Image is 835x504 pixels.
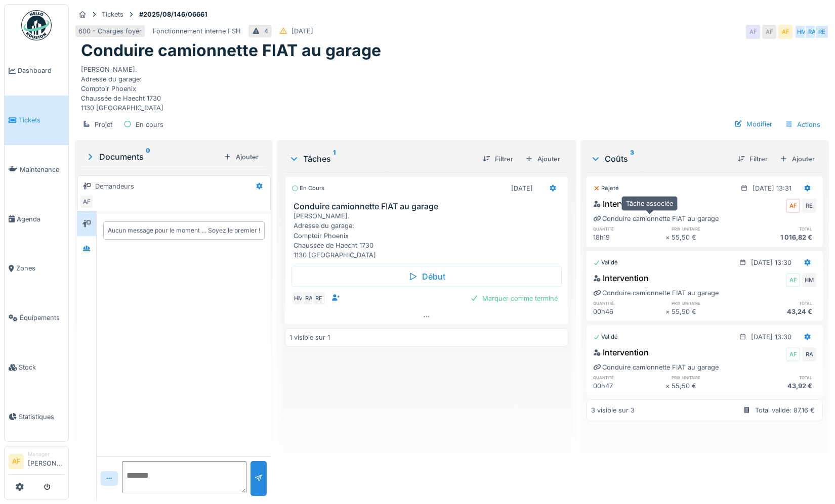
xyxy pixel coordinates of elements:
div: Projet [95,120,112,129]
div: 1 016,82 € [744,233,816,242]
div: 55,50 € [672,233,744,242]
span: Maintenance [20,165,64,174]
sup: 3 [630,153,634,165]
div: × [665,307,672,316]
a: Zones [5,244,68,293]
a: AF Manager[PERSON_NAME] [9,450,64,475]
h6: prix unitaire [672,374,744,381]
a: Équipements [5,293,68,343]
div: Ajouter [521,152,564,166]
h3: Conduire camionnette FIAT au garage [294,202,563,211]
div: Modifier [730,117,776,131]
div: AF [778,25,792,39]
div: Actions [780,117,825,132]
div: Documents [85,151,220,163]
div: 18h19 [593,233,665,242]
div: [DATE] [511,184,533,193]
div: [DATE] 13:30 [751,332,791,342]
div: 43,92 € [744,381,816,391]
h6: prix unitaire [672,225,744,232]
div: Intervention [593,272,649,284]
div: 600 - Charges foyer [78,26,142,36]
div: [PERSON_NAME]. Adresse du garage: Comptoir Phoenix Chaussée de Haecht 1730 1130 [GEOGRAPHIC_DATA] [294,211,563,260]
div: RE [312,291,326,305]
div: 55,50 € [672,307,744,316]
div: 00h46 [593,307,665,316]
div: Demandeurs [95,181,134,191]
div: AF [746,25,760,39]
div: 43,24 € [744,307,816,316]
a: Dashboard [5,46,68,96]
div: Ajouter [776,152,819,166]
div: Validé [593,258,618,267]
div: 3 visible sur 3 [591,405,635,415]
div: Fonctionnement interne FSH [153,26,241,36]
div: Conduire camionnette FIAT au garage [593,214,719,223]
div: HM [291,291,306,305]
span: Statistiques [19,412,64,422]
strong: #2025/08/146/06661 [135,10,212,19]
div: AF [762,25,776,39]
div: Filtrer [733,152,772,166]
div: 1 visible sur 1 [289,333,330,342]
div: Aucun message pour le moment … Soyez le premier ! [108,226,260,235]
a: Agenda [5,194,68,244]
div: HM [802,273,816,287]
a: Tickets [5,96,68,145]
a: Stock [5,343,68,392]
div: Début [291,266,561,287]
li: AF [9,454,24,469]
div: Tâches [289,153,474,165]
div: Tâche associée [621,196,678,211]
div: RA [802,347,816,361]
a: Statistiques [5,392,68,441]
span: Tickets [19,115,64,125]
div: Filtrer [479,152,517,166]
div: [PERSON_NAME]. Adresse du garage: Comptoir Phoenix Chaussée de Haecht 1730 1130 [GEOGRAPHIC_DATA] [81,61,823,113]
div: En cours [291,184,324,193]
div: En cours [136,120,163,129]
div: RA [302,291,316,305]
div: 55,50 € [672,381,744,391]
div: [DATE] 13:30 [751,258,791,267]
div: Tickets [102,10,123,19]
h6: total [744,300,816,306]
div: RE [815,25,829,39]
span: Stock [19,362,64,372]
div: Total validé: 87,16 € [755,405,815,415]
div: AF [786,273,800,287]
div: × [665,233,672,242]
div: [DATE] [291,26,313,36]
div: AF [786,347,800,361]
a: Maintenance [5,145,68,195]
h6: total [744,225,816,232]
h6: quantité [593,374,665,381]
div: RE [802,199,816,213]
h6: total [744,374,816,381]
div: Manager [28,450,64,458]
div: Conduire camionnette FIAT au garage [593,288,719,298]
h6: prix unitaire [672,300,744,306]
sup: 1 [333,153,336,165]
div: AF [79,195,94,209]
div: Coûts [591,153,729,165]
div: Rejeté [593,184,619,193]
div: AF [786,199,800,213]
img: Badge_color-CXgf-gQk.svg [21,10,52,40]
div: Intervention [593,198,649,210]
span: Dashboard [18,66,64,75]
div: Conduire camionnette FIAT au garage [593,362,719,372]
span: Zones [16,263,64,273]
div: Validé [593,333,618,341]
h1: Conduire camionnette FIAT au garage [81,41,381,60]
span: Agenda [17,214,64,224]
div: 00h47 [593,381,665,391]
div: RA [805,25,819,39]
h6: quantité [593,225,665,232]
div: 4 [264,26,268,36]
div: HM [795,25,809,39]
li: [PERSON_NAME] [28,450,64,472]
div: Intervention [593,346,649,358]
sup: 0 [146,151,150,163]
h6: quantité [593,300,665,306]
